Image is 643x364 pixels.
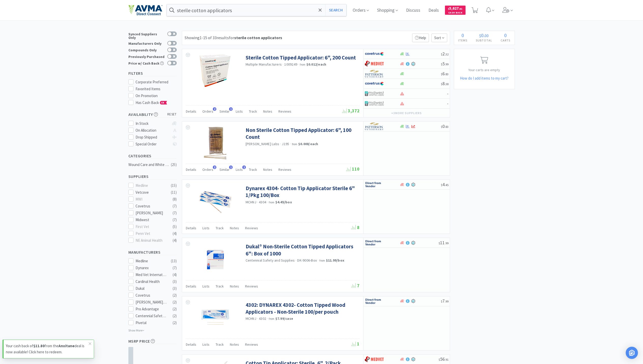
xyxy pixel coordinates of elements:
[441,181,448,187] span: 4
[454,75,515,81] h5: How do I add items to my cart?
[167,112,177,117] span: reset
[136,189,167,195] div: Vetcove
[245,284,258,289] span: Reviews
[445,62,448,66] span: . 99
[461,32,464,38] span: 0
[282,142,289,146] span: J195
[441,61,448,67] span: 5
[219,109,230,114] span: Similar
[186,342,196,347] span: Details
[230,342,239,347] span: Notes
[173,313,177,319] div: ( 2 )
[246,185,358,199] a: Dynarex 4304- Cotton Tip Applicator Sterile 6" 1/Pkg 100/Box
[128,5,162,16] img: e4e33dab9f054f5782a47901c742baa9_102.png
[186,167,196,172] span: Details
[216,342,224,347] span: Track
[280,142,281,146] span: ·
[275,200,292,204] strong: $4.45 / box
[173,272,177,278] div: ( 4 )
[365,181,384,188] img: c67096674d5b41e1bca769e75293f8dd_19.png
[136,120,169,127] div: In Stock
[459,7,462,10] span: . 61
[128,70,177,76] h5: Filters
[365,239,384,247] img: c67096674d5b41e1bca769e75293f8dd_19.png
[136,285,167,292] div: Dukal
[236,109,243,114] span: Lists
[263,167,272,172] span: Notes
[128,162,170,168] div: Wound Care and White Goods
[298,142,318,146] strong: $0.008 / each
[242,165,246,169] span: 1
[481,32,484,38] span: 0
[128,54,165,58] div: Previously Purchased
[326,258,345,263] strong: $11.99 / box
[199,301,232,335] img: 2721d84af3d44c959ec2af2e510da685_538312.jpg
[441,183,442,187] span: $
[445,3,466,17] a: $5,627.61Cash Back
[128,112,177,117] h5: Availability
[173,217,177,223] div: ( 7 )
[472,38,497,43] h4: Subtotal
[365,70,384,78] img: f5e969b455434c6296c6d81ef179fa71_3.png
[199,185,232,218] img: 6869e62b6ea24277a155e6457239b87c_410951.jpeg
[136,224,167,230] div: First Vet
[128,249,177,255] h5: Manufacturers
[448,6,462,11] span: 5,627
[441,51,448,57] span: 2
[128,174,177,179] h5: Suppliers
[275,316,293,321] strong: $7.99 / case
[216,284,224,289] span: Track
[441,82,442,86] span: $
[128,41,165,45] div: Manufacturers Only
[445,125,448,129] span: . 83
[199,127,232,160] img: 6d71599971c4434abae114331827e8c1_99551.jpeg
[441,81,448,86] span: 8
[439,241,440,245] span: $
[236,167,243,172] span: Lists
[441,299,442,303] span: $
[245,226,258,230] span: Reviews
[173,292,177,298] div: ( 2 )
[269,317,274,321] span: from
[136,100,167,105] span: Has Cash Back
[136,279,167,285] div: Cardinal Health
[136,203,167,209] div: Covetrus
[269,201,274,204] span: from
[136,141,169,147] div: Special Order
[485,33,489,38] span: 00
[445,241,448,245] span: . 99
[300,63,305,66] span: from
[439,356,448,362] span: 56
[202,226,210,230] span: Lists
[295,258,296,263] span: ·
[136,86,177,92] div: Favorited Items
[445,299,448,303] span: . 99
[441,52,442,56] span: $
[246,243,358,257] a: Dukal® Non-Sterile Cotton Tipped Applicators 6": Box of 1000
[351,341,360,347] span: 1
[230,284,239,289] span: Notes
[185,35,282,41] div: Showing 1-15 of 33 results
[325,4,346,16] button: Search
[128,327,144,333] p: Show More
[454,67,515,73] p: Your carts are empty
[186,109,196,114] span: Details
[448,7,449,10] span: $
[136,217,167,223] div: Midwest
[171,183,177,189] div: ( 15 )
[318,258,319,263] span: ·
[128,153,177,159] h5: Categories
[136,320,167,326] div: Pivetal
[351,224,360,230] span: 8
[267,316,268,321] span: ·
[441,62,442,66] span: $
[229,35,282,40] span: for
[128,61,165,65] div: Price w/ Cash Back
[173,237,177,244] div: ( 4 )
[136,127,169,133] div: On Allocation
[365,80,384,87] img: 77fca1acd8b6420a9015268ca798ef17_1.png
[173,224,177,230] div: ( 5 )
[447,100,448,106] span: -
[454,38,472,43] h4: Items
[257,200,258,204] span: ·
